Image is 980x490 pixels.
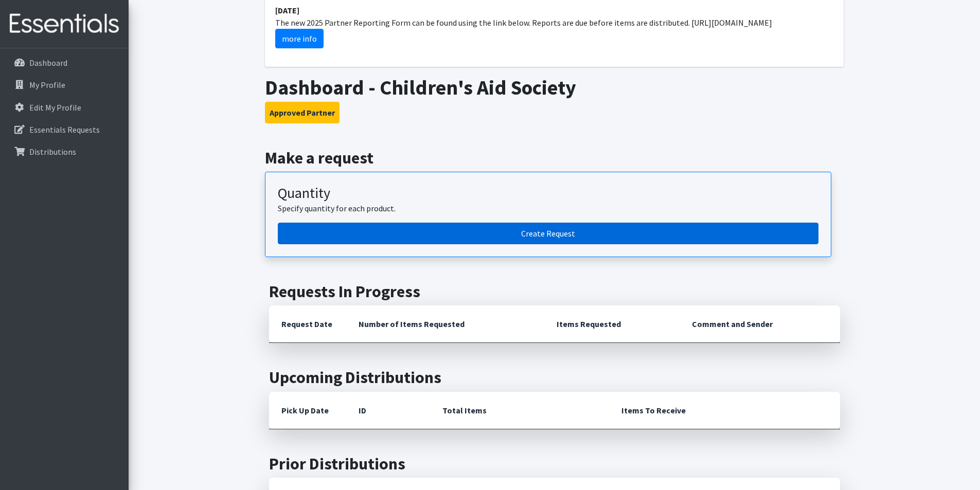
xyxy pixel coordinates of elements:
a: Dashboard [4,52,124,73]
th: Number of Items Requested [346,305,545,343]
strong: [DATE] [275,5,299,15]
a: My Profile [4,75,124,95]
h2: Upcoming Distributions [269,368,840,387]
p: Essentials Requests [29,124,100,135]
th: Total Items [430,392,609,429]
button: Approved Partner [265,102,340,123]
h1: Dashboard - Children's Aid Society [265,75,844,100]
th: Comment and Sender [680,305,840,343]
h2: Prior Distributions [269,454,840,474]
a: Edit My Profile [4,97,124,118]
th: Items Requested [544,305,680,343]
th: Items To Receive [609,392,840,429]
p: My Profile [29,80,65,90]
p: Distributions [29,147,76,157]
a: Distributions [4,141,124,162]
p: Edit My Profile [29,102,81,113]
a: Create a request by quantity [278,223,818,244]
th: ID [346,392,430,429]
p: Specify quantity for each product. [278,202,818,214]
h2: Requests In Progress [269,282,840,301]
h2: Make a request [265,148,844,168]
h3: Quantity [278,185,818,202]
th: Request Date [269,305,346,343]
th: Pick Up Date [269,392,346,429]
p: Dashboard [29,58,67,68]
img: HumanEssentials [4,7,124,41]
a: more info [275,29,324,48]
a: Essentials Requests [4,119,124,140]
